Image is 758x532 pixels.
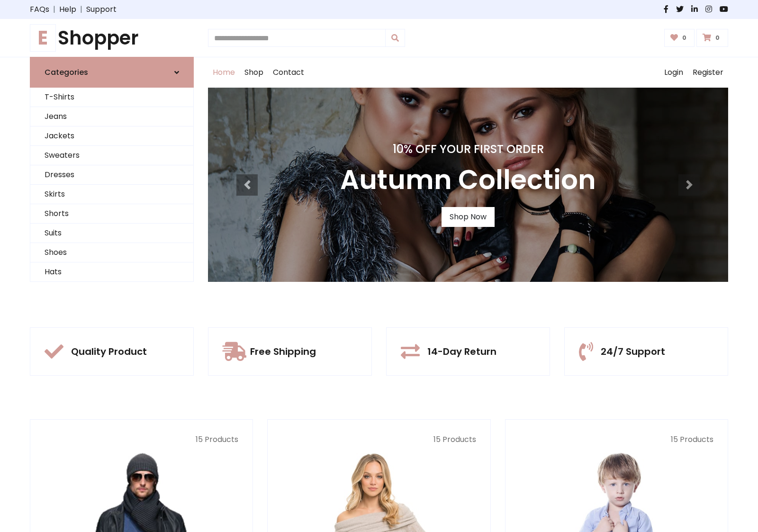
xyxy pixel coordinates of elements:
a: Shop [240,57,268,88]
a: 0 [696,29,728,47]
a: EShopper [30,27,194,49]
a: Register [688,57,728,88]
a: Sweaters [30,146,193,165]
span: 0 [680,34,689,42]
a: Suits [30,224,193,243]
a: Help [59,4,76,15]
a: Login [659,57,688,88]
a: 0 [664,29,695,47]
h3: Autumn Collection [340,164,596,196]
h4: 10% Off Your First Order [340,143,596,156]
a: Contact [268,57,309,88]
span: | [49,4,59,15]
a: Shoes [30,243,193,262]
span: E [30,24,56,52]
a: Hats [30,262,193,282]
h5: 24/7 Support [601,346,665,357]
a: Shop Now [442,207,495,227]
a: Dresses [30,165,193,185]
h1: Shopper [30,27,194,49]
a: T-Shirts [30,88,193,107]
h5: Free Shipping [250,346,316,357]
a: Shorts [30,204,193,224]
a: Jackets [30,126,193,146]
p: 15 Products [282,434,476,445]
span: | [76,4,86,15]
a: Categories [30,57,194,88]
a: Skirts [30,185,193,204]
a: Jeans [30,107,193,126]
a: Home [208,57,240,88]
h6: Categories [45,68,88,77]
a: Support [86,4,117,15]
h5: 14-Day Return [427,346,496,357]
h5: Quality Product [71,346,147,357]
a: FAQs [30,4,49,15]
p: 15 Products [520,434,713,445]
span: 0 [713,34,722,42]
p: 15 Products [45,434,238,445]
